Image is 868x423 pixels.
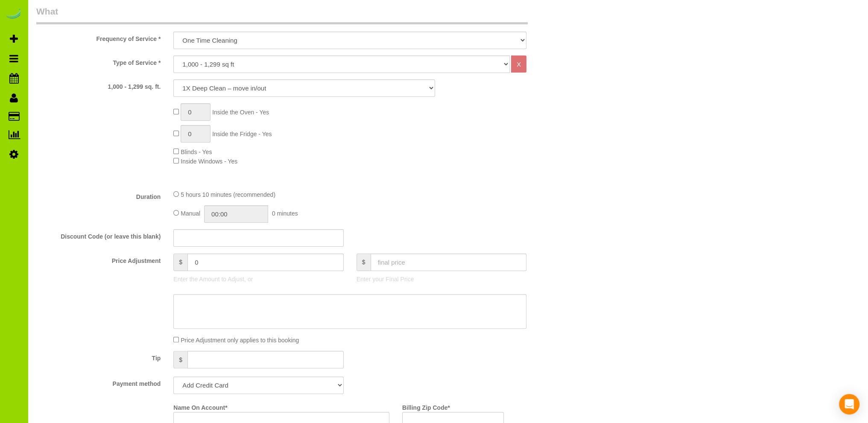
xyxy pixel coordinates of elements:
[212,109,269,116] span: Inside the Oven - Yes
[30,32,167,43] label: Frequency of Service *
[30,55,167,67] label: Type of Service *
[272,210,298,217] span: 0 minutes
[839,394,859,414] div: Open Intercom Messenger
[181,158,237,165] span: Inside Windows - Yes
[30,376,167,388] label: Payment method
[30,254,167,265] label: Price Adjustment
[30,351,167,362] label: Tip
[30,79,167,91] label: 1,000 - 1,299 sq. ft.
[212,131,272,137] span: Inside the Fridge - Yes
[173,275,343,283] p: Enter the Amount to Adjust, or
[181,149,212,155] span: Blinds - Yes
[36,5,528,24] legend: What
[357,254,371,271] span: $
[5,9,22,20] img: Automaid Logo
[30,229,167,241] label: Discount Code (or leave this blank)
[181,210,200,217] span: Manual
[357,275,526,283] p: Enter your Final Price
[173,351,187,368] span: $
[173,400,227,412] label: Name On Account
[402,400,450,412] label: Billing Zip Code
[30,190,167,201] label: Duration
[173,254,187,271] span: $
[181,191,275,198] span: 5 hours 10 minutes (recommended)
[181,337,299,344] span: Price Adjustment only applies to this booking
[371,254,527,271] input: final price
